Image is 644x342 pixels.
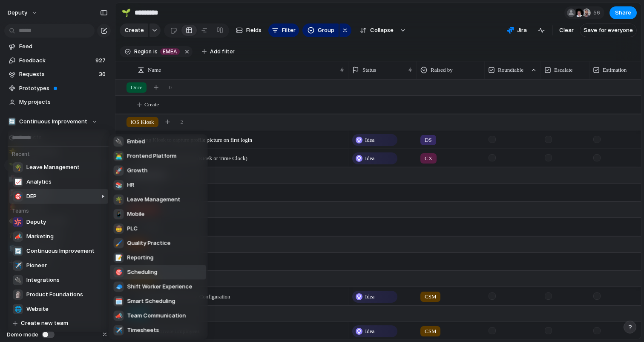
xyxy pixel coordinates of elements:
[26,290,83,299] span: Product Foundations
[114,282,124,292] div: 🧢
[26,276,60,284] span: Integrations
[114,224,124,234] div: 🤠
[114,180,124,190] div: 📚
[9,147,111,158] h5: Recent
[26,163,80,172] span: Leave Management
[127,283,193,291] span: Shift Worker Experience
[114,137,124,147] div: 🔌
[26,305,49,313] span: Website
[13,177,23,187] div: 📈
[26,218,46,226] span: Deputy
[114,253,124,263] div: 📝
[114,311,124,321] div: 📣
[127,196,181,204] span: Leave Management
[127,326,159,335] span: Timesheets
[127,137,145,146] span: Embed
[127,181,135,190] span: HR
[114,209,124,219] div: 📱
[26,178,52,186] span: Analytics
[127,225,138,233] span: PLC
[26,192,37,201] span: DEP
[26,261,47,270] span: Pioneer
[13,304,23,314] div: 🌐
[13,275,23,285] div: 🔌
[127,268,158,277] span: Scheduling
[127,239,171,248] span: Quality Practice
[13,191,23,202] div: 🎯
[114,151,124,161] div: 👨‍💻
[127,312,186,320] span: Team Communication
[13,231,23,242] div: 📣
[127,254,154,262] span: Reporting
[114,325,124,336] div: ✈️
[114,267,124,278] div: 🎯
[114,238,124,248] div: 🖌️
[9,204,111,215] h5: Teams
[26,232,54,241] span: Marketing
[21,319,68,327] span: Create new team
[13,246,23,256] div: 🔄
[127,152,177,161] span: Frontend Platform
[114,195,124,205] div: 🌴
[13,162,23,172] div: 🌴
[127,297,175,306] span: Smart Scheduling
[13,289,23,300] div: 🗿
[13,260,23,271] div: ✈️
[127,210,145,219] span: Mobile
[114,296,124,307] div: 🗓️
[114,166,124,176] div: 🚀
[26,247,95,255] span: Continuous Improvement
[127,167,148,175] span: Growth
